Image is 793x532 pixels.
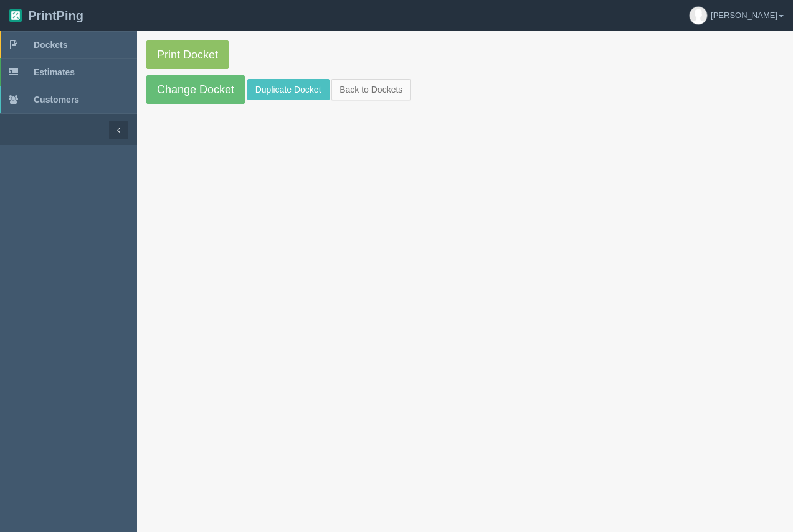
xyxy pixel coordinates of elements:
[690,7,707,24] img: avatar_default-7531ab5dedf162e01f1e0bb0964e6a185e93c5c22dfe317fb01d7f8cd2b1632c.jpg
[331,79,411,100] a: Back to Dockets
[146,40,229,69] a: Print Docket
[9,9,22,22] img: logo-3e63b451c926e2ac314895c53de4908e5d424f24456219fb08d385ab2e579770.png
[146,75,245,104] a: Change Docket
[34,67,75,77] span: Estimates
[247,79,330,100] a: Duplicate Docket
[34,95,79,105] span: Customers
[34,40,67,50] span: Dockets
